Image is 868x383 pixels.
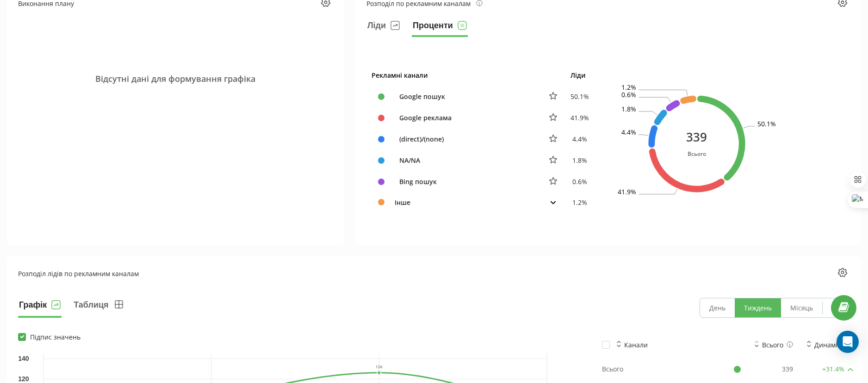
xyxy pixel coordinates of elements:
[622,105,637,113] text: 1.8%
[755,340,793,350] div: Всього
[781,298,822,317] button: Місяць
[18,375,29,383] text: 120
[366,19,401,37] button: Ліди
[757,119,776,128] text: 50.1%
[686,148,707,158] div: Всього
[618,187,637,196] text: 41.9%
[700,298,735,317] button: День
[565,107,594,129] td: 41.9 %
[565,150,594,171] td: 1.8 %
[686,128,707,145] div: 339
[18,269,139,278] div: Розподіл лідів по рекламним каналам
[807,340,854,350] div: Динаміка
[18,19,333,139] div: Відсутні дані для формування графіка
[395,177,536,186] div: Bing пошук
[390,192,541,212] td: Інше
[602,364,741,374] div: Всього
[18,355,29,362] text: 140
[18,333,81,341] label: Підпис значень
[18,298,62,318] button: Графік
[837,331,859,353] div: Open Intercom Messenger
[624,340,648,350] div: Канали
[622,83,637,92] text: 1.2%
[822,298,849,317] button: Рік
[395,92,536,101] div: Google пошук
[376,364,383,369] text: 126
[622,128,637,136] text: 4.4%
[735,298,781,317] button: Тиждень
[366,64,566,86] th: Рекламні канали
[412,19,468,37] button: Проценти
[622,90,637,99] text: 0.6%
[755,364,793,374] div: 339
[395,113,536,123] div: Google реклама
[565,171,594,192] td: 0.6 %
[565,192,594,212] td: 1.2 %
[565,129,594,150] td: 4.4 %
[822,364,844,374] span: + 31.4 %
[73,298,125,318] button: Таблиця
[395,155,536,165] div: NA/NA
[395,134,536,144] div: (direct)/(none)
[565,86,594,107] td: 50.1 %
[565,64,594,86] th: Ліди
